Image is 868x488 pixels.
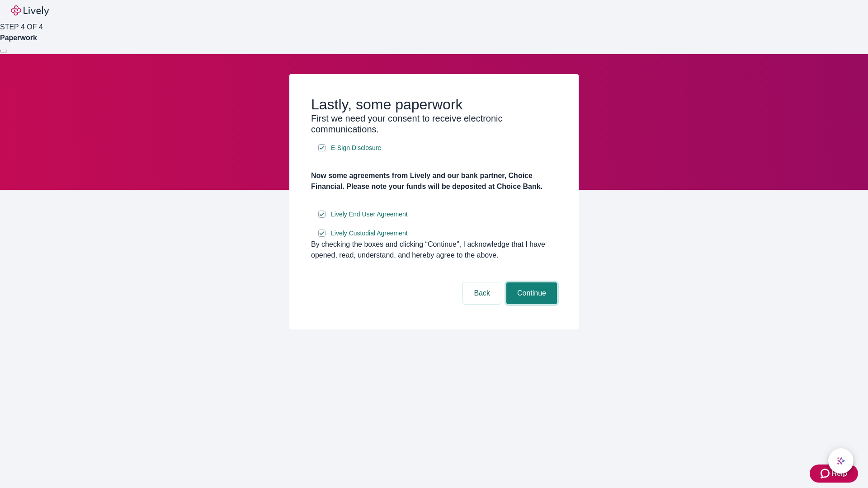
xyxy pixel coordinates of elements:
[821,468,831,479] svg: Zendesk support icon
[311,96,557,113] h2: Lastly, some paperwork
[506,282,557,304] button: Continue
[329,228,410,239] a: e-sign disclosure document
[311,239,557,261] div: By checking the boxes and clicking “Continue", I acknowledge that I have opened, read, understand...
[331,143,381,153] span: E-Sign Disclosure
[11,5,49,16] img: Lively
[329,209,410,220] a: e-sign disclosure document
[311,170,557,192] h4: Now some agreements from Lively and our bank partner, Choice Financial. Please note your funds wi...
[463,282,501,304] button: Back
[831,468,847,479] span: Help
[331,229,408,238] span: Lively Custodial Agreement
[810,465,858,483] button: Zendesk support iconHelp
[828,448,854,474] button: chat
[311,113,557,135] h3: First we need your consent to receive electronic communications.
[836,456,845,465] svg: Lively AI Assistant
[329,142,383,154] a: e-sign disclosure document
[331,210,408,219] span: Lively End User Agreement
